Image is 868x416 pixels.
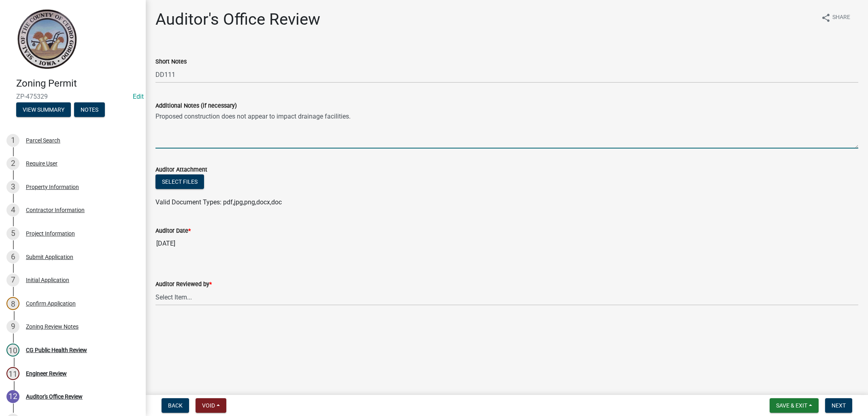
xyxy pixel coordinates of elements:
label: Short Notes [155,59,187,65]
div: 5 [6,227,19,240]
div: Auditor's Office Review [26,394,83,399]
div: 2 [6,157,19,170]
wm-modal-confirm: Summary [16,107,71,113]
label: Auditor Date [155,228,191,234]
label: Auditor Reviewed by [155,282,212,287]
button: Back [162,398,189,413]
button: Save & Exit [770,398,819,413]
button: Notes [74,102,105,117]
span: ZP-475329 [16,93,130,100]
div: 3 [6,180,19,193]
span: Back [168,402,183,409]
span: Share [832,13,850,23]
wm-modal-confirm: Edit Application Number [133,93,144,100]
div: 8 [6,297,19,310]
div: 10 [6,344,19,357]
span: Valid Document Types: pdf,jpg,png,docx,doc [155,198,282,206]
button: Next [825,398,852,413]
div: Project Information [26,231,75,236]
span: Next [832,402,846,409]
span: Save & Exit [776,402,807,409]
span: Void [202,402,215,409]
div: Initial Application [26,277,69,283]
div: 4 [6,204,19,216]
div: Engineer Review [26,371,67,376]
div: CG Public Health Review [26,347,87,353]
button: Select files [155,174,204,189]
div: 9 [6,320,19,333]
button: shareShare [815,10,857,25]
div: 1 [6,134,19,147]
h4: Zoning Permit [16,78,139,89]
h1: Auditor's Office Review [155,10,320,29]
button: View Summary [16,102,71,117]
div: Require User [26,161,57,166]
div: Submit Application [26,254,73,260]
div: Property Information [26,184,79,190]
div: Zoning Review Notes [26,324,79,329]
div: 7 [6,274,19,287]
div: 11 [6,367,19,380]
i: share [821,13,831,23]
div: Contractor Information [26,207,85,213]
div: 12 [6,390,19,403]
div: Confirm Application [26,301,76,306]
div: Parcel Search [26,138,60,143]
div: 6 [6,250,19,263]
label: Auditor Attachment [155,167,207,173]
label: Additional Notes (if necessary) [155,103,237,109]
a: Edit [133,93,144,100]
img: Cerro Gordo County, Iowa [16,8,77,69]
wm-modal-confirm: Notes [74,107,105,113]
button: Void [196,398,226,413]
